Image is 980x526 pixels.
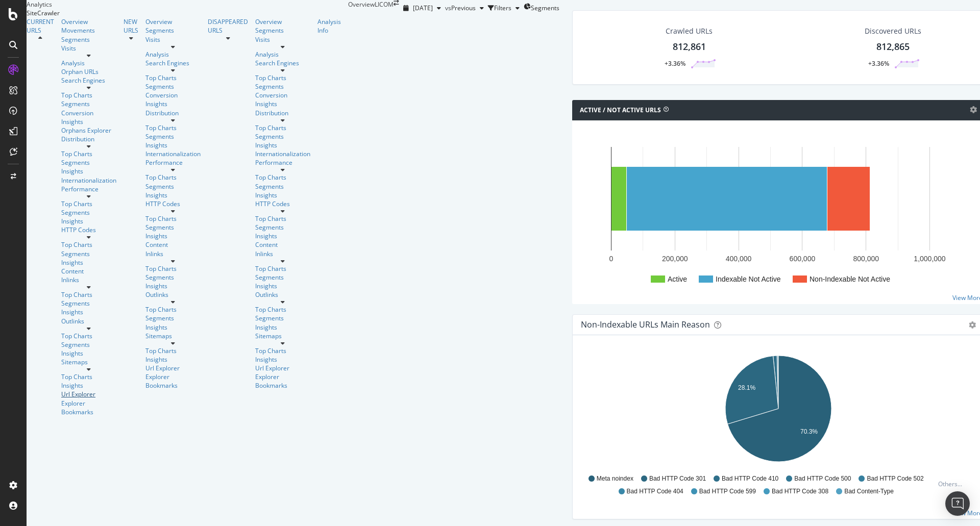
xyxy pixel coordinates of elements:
[61,258,116,267] div: Insights
[255,59,310,67] a: Search Engines
[61,217,116,226] div: Insights
[255,109,310,117] a: Distribution
[61,59,116,67] div: Analysis
[255,173,310,182] div: Top Charts
[145,99,201,108] div: Insights
[255,223,310,232] div: Segments
[255,191,310,199] a: Insights
[317,17,341,35] div: Analysis Info
[61,26,116,35] a: Movements
[255,249,310,258] a: Inlinks
[27,17,54,35] a: CURRENT URLS
[649,474,706,483] span: Bad HTTP Code 301
[61,275,116,284] div: Inlinks
[145,35,201,44] a: Visits
[445,4,451,12] span: vs
[61,176,116,185] a: Internationalization
[61,358,116,366] div: Sitemaps
[255,314,310,322] a: Segments
[61,158,116,167] a: Segments
[27,9,348,17] div: SiteCrawler
[61,340,116,349] a: Segments
[145,323,201,332] a: Insights
[255,149,310,158] div: Internationalization
[945,491,970,516] div: Open Intercom Messenger
[738,384,755,391] text: 28.1%
[61,349,116,358] a: Insights
[61,249,116,258] div: Segments
[145,141,201,149] div: Insights
[124,17,138,35] div: NEW URLS
[255,323,310,332] div: Insights
[255,372,310,390] a: Explorer Bookmarks
[145,158,201,167] a: Performance
[145,372,201,390] div: Explorer Bookmarks
[61,149,116,158] div: Top Charts
[255,158,310,167] a: Performance
[255,35,310,44] div: Visits
[772,487,828,496] span: Bad HTTP Code 308
[581,352,976,470] svg: A chart.
[145,59,201,67] a: Search Engines
[969,321,976,329] div: gear
[255,132,310,141] a: Segments
[255,346,310,355] a: Top Charts
[145,149,201,158] a: Internationalization
[145,182,201,191] a: Segments
[145,73,201,82] a: Top Charts
[61,199,116,208] a: Top Charts
[800,428,818,435] text: 70.3%
[145,273,201,282] a: Segments
[61,99,116,108] div: Segments
[61,35,116,44] a: Segments
[531,4,559,12] span: Segments
[255,50,310,59] div: Analysis
[61,208,116,217] div: Segments
[145,26,201,35] div: Segments
[255,214,310,223] a: Top Charts
[865,26,921,36] div: Discovered URLs
[970,106,977,113] i: Options
[61,399,116,416] a: Explorer Bookmarks
[61,109,116,117] div: Conversion
[145,232,201,240] a: Insights
[145,91,201,99] a: Conversion
[61,317,116,325] a: Outlinks
[61,185,116,193] a: Performance
[255,17,310,26] div: Overview
[255,91,310,99] div: Conversion
[255,123,310,132] a: Top Charts
[665,59,685,68] div: +3.36%
[61,332,116,340] a: Top Charts
[145,82,201,91] div: Segments
[255,240,310,249] div: Content
[867,474,923,483] span: Bad HTTP Code 502
[853,255,879,263] text: 800,000
[145,332,201,340] a: Sitemaps
[255,73,310,82] a: Top Charts
[255,82,310,91] a: Segments
[255,182,310,191] a: Segments
[255,364,310,372] div: Url Explorer
[580,137,979,296] div: A chart.
[145,290,201,299] a: Outlinks
[61,167,116,176] div: Insights
[145,249,201,258] a: Inlinks
[61,308,116,316] a: Insights
[61,17,116,26] a: Overview
[61,381,116,390] a: Insights
[145,214,201,223] div: Top Charts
